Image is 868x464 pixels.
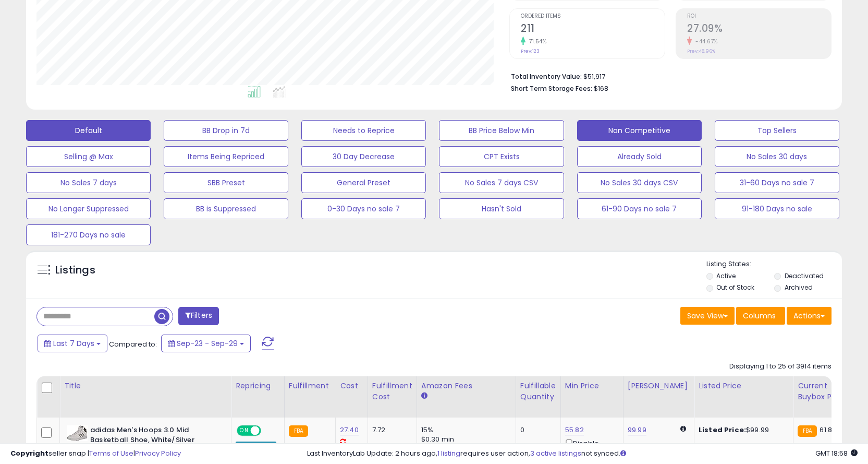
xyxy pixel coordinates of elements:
div: Displaying 1 to 25 of 3914 items [729,362,832,372]
span: Ordered Items [521,14,665,19]
p: Listing States: [706,259,842,269]
button: BB Drop in 7d [164,120,288,141]
b: Short Term Storage Fees: [511,84,592,93]
button: BB Price Below Min [439,120,564,141]
div: Title [64,380,227,391]
span: 2025-10-7 18:58 GMT [815,448,858,458]
small: Prev: 48.96% [687,48,715,54]
a: Privacy Policy [135,448,181,458]
button: Actions [787,307,832,325]
div: Repricing [236,380,280,391]
label: Out of Stock [716,283,754,292]
button: 181-270 Days no sale [26,224,151,245]
a: 3 active listings [530,448,581,458]
span: Compared to: [109,339,157,349]
small: FBA [289,425,308,437]
small: FBA [798,425,817,437]
button: Columns [736,307,785,325]
label: Active [716,271,736,280]
b: adidas Men's Hoops 3.0 Mid Basketball Shoe, White/Silver Pebble/Olive Strata, 13 [90,425,217,457]
div: seller snap | | [10,449,181,459]
label: Archived [785,283,813,292]
div: Fulfillment [289,380,331,391]
li: $51,917 [511,69,824,82]
button: No Sales 30 days CSV [577,172,702,193]
img: 41wMKGQEf-L._SL40_.jpg [67,425,88,441]
button: Filters [178,307,219,325]
button: Hasn't Sold [439,198,564,219]
div: [PERSON_NAME] [628,380,690,391]
button: CPT Exists [439,146,564,167]
button: Non Competitive [577,120,702,141]
div: $99.99 [699,425,785,435]
button: Save View [680,307,735,325]
strong: Copyright [10,448,48,458]
button: Top Sellers [715,120,839,141]
button: 91-180 Days no sale [715,198,839,219]
a: 55.82 [565,425,584,435]
a: 99.99 [628,425,646,435]
span: Columns [743,311,776,321]
h2: 211 [521,22,665,37]
button: General Preset [301,172,426,193]
button: 31-60 Days no sale 7 [715,172,839,193]
button: No Sales 7 days [26,172,151,193]
h5: Listings [55,263,95,278]
button: No Longer Suppressed [26,198,151,219]
button: BB is Suppressed [164,198,288,219]
div: 15% [421,425,508,435]
div: 0 [520,425,553,435]
button: No Sales 30 days [715,146,839,167]
div: 7.72 [372,425,409,435]
div: Fulfillment Cost [372,380,412,402]
b: Total Inventory Value: [511,72,582,81]
label: Deactivated [785,271,824,280]
small: Amazon Fees. [421,391,427,401]
a: 1 listing [437,448,460,458]
span: OFF [260,426,276,435]
div: Fulfillable Quantity [520,380,556,402]
button: Items Being Repriced [164,146,288,167]
span: ROI [687,14,831,19]
button: Last 7 Days [38,335,107,352]
a: 27.40 [340,425,359,435]
button: Needs to Reprice [301,120,426,141]
div: Current Buybox Price [798,380,851,402]
a: Terms of Use [89,448,133,458]
button: Selling @ Max [26,146,151,167]
div: Last InventoryLab Update: 2 hours ago, requires user action, not synced. [307,449,858,459]
button: 0-30 Days no sale 7 [301,198,426,219]
small: -44.67% [692,38,718,45]
button: 30 Day Decrease [301,146,426,167]
div: Listed Price [699,380,789,391]
button: Already Sold [577,146,702,167]
button: Default [26,120,151,141]
span: ON [238,426,251,435]
small: Prev: 123 [521,48,540,54]
div: Min Price [565,380,619,391]
button: SBB Preset [164,172,288,193]
small: 71.54% [525,38,546,45]
span: $168 [594,84,608,93]
b: Listed Price: [699,425,746,435]
h2: 27.09% [687,22,831,37]
button: No Sales 7 days CSV [439,172,564,193]
div: Cost [340,380,363,391]
span: Sep-23 - Sep-29 [177,338,238,349]
span: 61.88 [820,425,836,435]
span: Last 7 Days [53,338,94,349]
button: Sep-23 - Sep-29 [161,335,251,352]
div: Amazon Fees [421,380,511,391]
button: 61-90 Days no sale 7 [577,198,702,219]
